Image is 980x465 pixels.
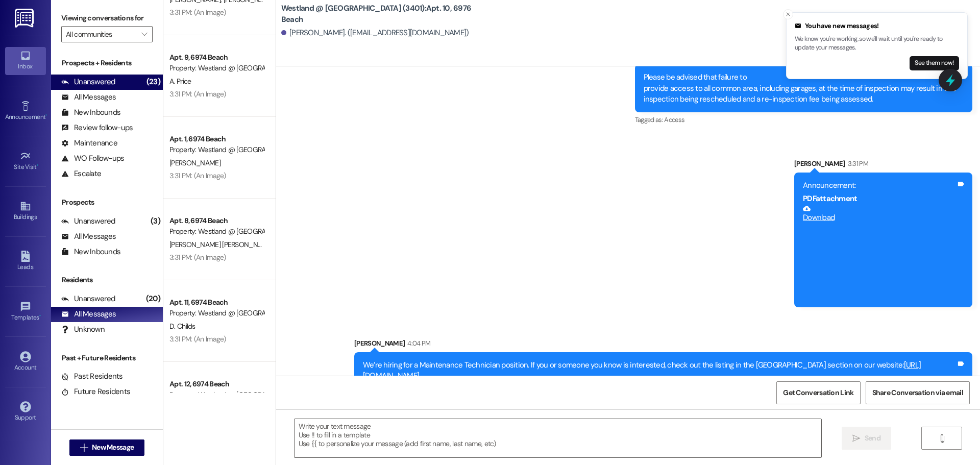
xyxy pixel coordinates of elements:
button: Close toast [783,9,793,19]
div: You have new messages! [795,21,959,31]
div: Future Residents [61,386,130,397]
div: Tagged as: [635,112,973,127]
a: Download [803,205,956,223]
div: Property: Westland @ [GEOGRAPHIC_DATA] (3401) [169,389,264,400]
div: Please be advised that failure to provide access to all common area, including garages, at the ti... [644,72,957,105]
a: [URL][DOMAIN_NAME] [363,360,921,381]
div: Prospects + Residents [51,58,163,68]
div: Apt. 1, 6974 Beach [169,134,264,144]
div: Property: Westland @ [GEOGRAPHIC_DATA] (3401) [169,144,264,155]
div: We’re hiring for a Maintenance Technician position. If you or someone you know is interested, che... [363,360,956,382]
span: New Message [92,442,134,453]
a: Templates • [5,298,46,326]
div: 3:31 PM: (An Image) [169,334,226,344]
a: Inbox [5,47,46,75]
div: Past Residents [61,371,123,382]
a: Buildings [5,198,46,225]
b: PDF attachment [803,193,857,204]
div: New Inbounds [61,247,120,257]
div: (3) [148,213,163,229]
span: Send [865,433,880,444]
div: New Inbounds [61,107,120,118]
div: (23) [144,74,163,90]
span: D. Childs [169,322,195,331]
a: Support [5,398,46,426]
span: • [39,312,41,320]
div: Escalate [61,168,101,179]
div: Property: Westland @ [GEOGRAPHIC_DATA] (3401) [169,63,264,74]
div: Unknown [61,324,105,335]
i:  [852,434,860,443]
div: Unanswered [61,216,115,227]
i:  [141,30,147,38]
a: Account [5,348,46,376]
span: Access [664,115,684,124]
div: Prospects [51,197,163,208]
div: Property: Westland @ [GEOGRAPHIC_DATA] (3401) [169,226,264,237]
button: See them now! [910,56,959,70]
div: Review follow-ups [61,123,133,133]
div: 3:31 PM: (An Image) [169,8,226,17]
div: Apt. 12, 6974 Beach [169,379,264,389]
p: We know you're working, so we'll wait until you're ready to update your messages. [795,35,959,53]
input: All communities [66,26,136,42]
button: Send [842,427,891,450]
span: Get Conversation Link [783,387,853,398]
div: Apt. 9, 6974 Beach [169,52,264,63]
i:  [938,434,946,443]
div: (20) [143,291,163,307]
iframe: Download https://res.cloudinary.com/residesk/image/upload/v1757975440/user-uploads/4769-175797544... [803,223,956,300]
button: New Message [69,439,145,456]
div: Unanswered [61,293,115,304]
div: Past + Future Residents [51,353,163,363]
div: Property: Westland @ [GEOGRAPHIC_DATA] (3401) [169,308,264,319]
div: Unanswered [61,77,115,87]
div: [PERSON_NAME]. ([EMAIL_ADDRESS][DOMAIN_NAME]) [281,28,469,38]
span: Share Conversation via email [872,387,963,398]
div: 3:31 PM: (An Image) [169,253,226,262]
a: Leads [5,248,46,275]
b: Westland @ [GEOGRAPHIC_DATA] (3401): Apt. 10, 6976 Beach [281,3,485,25]
i:  [80,444,88,452]
a: Site Visit • [5,148,46,175]
div: 3:31 PM: (An Image) [169,89,226,99]
div: 4:04 PM [405,338,430,349]
div: Maintenance [61,138,117,149]
button: Get Conversation Link [776,381,860,404]
div: WO Follow-ups [61,153,124,164]
button: Share Conversation via email [866,381,970,404]
label: Viewing conversations for [61,10,153,26]
span: • [37,162,38,169]
span: A. Price [169,77,191,86]
span: [PERSON_NAME] [PERSON_NAME] [169,240,276,249]
div: [PERSON_NAME] [794,158,972,173]
img: ResiDesk Logo [15,9,36,28]
span: • [45,112,47,119]
div: Residents [51,275,163,285]
div: 3:31 PM: (An Image) [169,171,226,180]
div: Apt. 8, 6974 Beach [169,215,264,226]
div: 3:31 PM [845,158,868,169]
div: All Messages [61,309,116,320]
div: All Messages [61,92,116,103]
div: All Messages [61,231,116,242]
div: [PERSON_NAME] [354,338,972,352]
span: [PERSON_NAME] [169,158,220,167]
div: Apt. 11, 6974 Beach [169,297,264,308]
div: Announcement: [803,180,956,191]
